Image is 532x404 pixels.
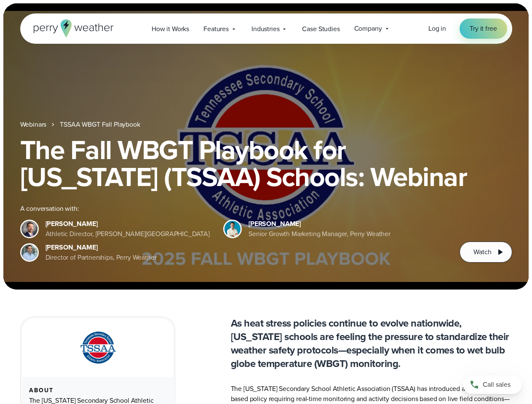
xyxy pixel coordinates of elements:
[249,229,390,239] div: Senior Growth Marketing Manager, Perry Weather
[463,375,522,394] a: Call sales
[70,329,126,367] img: TSSAA-Tennessee-Secondary-School-Athletic-Association.svg
[354,24,382,34] span: Company
[483,380,511,390] span: Call sales
[45,252,157,263] div: Director of Partnerships, Perry Weather
[144,20,196,37] a: How it Works
[473,247,491,257] span: Watch
[470,24,497,34] span: Try it free
[231,316,512,370] p: As heat stress policies continue to evolve nationwide, [US_STATE] schools are feeling the pressur...
[295,20,347,37] a: Case Studies
[428,24,446,34] a: Log in
[302,24,340,34] span: Case Studies
[21,245,37,260] img: Jeff Wood
[20,120,47,130] a: Webinars
[203,24,229,34] span: Features
[20,136,512,190] h1: The Fall WBGT Playbook for [US_STATE] (TSSAA) Schools: Webinar
[460,242,512,263] button: Watch
[460,19,507,39] a: Try it free
[60,120,140,130] a: TSSAA WBGT Fall Playbook
[249,219,390,229] div: [PERSON_NAME]
[152,24,189,34] span: How it Works
[225,221,241,237] img: Spencer Patton, Perry Weather
[20,120,512,130] nav: Breadcrumb
[45,242,157,252] div: [PERSON_NAME]
[29,387,166,394] div: About
[45,219,210,229] div: [PERSON_NAME]
[20,204,446,214] div: A conversation with:
[21,221,37,237] img: Brian Wyatt
[45,229,210,239] div: Athletic Director, [PERSON_NAME][GEOGRAPHIC_DATA]
[251,24,279,34] span: Industries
